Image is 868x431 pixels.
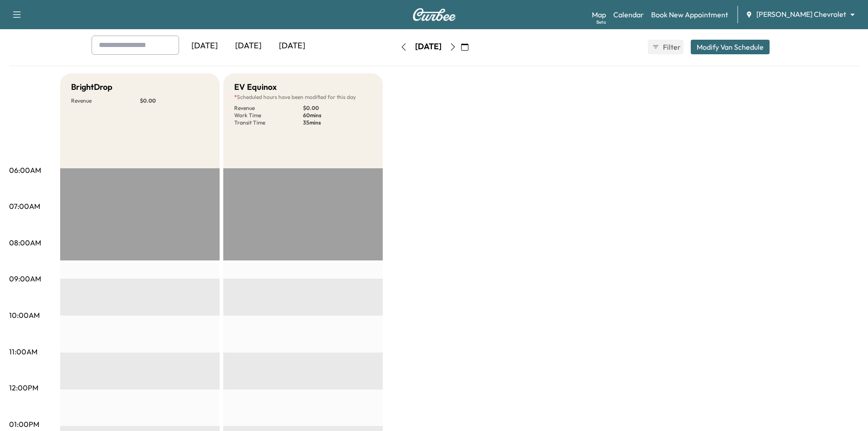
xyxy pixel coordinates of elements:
[234,119,303,126] p: Transit Time
[651,9,728,20] a: Book New Appointment
[234,93,372,101] p: Scheduled hours have been modified for this day
[9,237,41,248] p: 08:00AM
[648,40,683,54] button: Filter
[756,9,846,20] span: [PERSON_NAME] Chevrolet
[9,419,39,430] p: 01:00PM
[415,41,442,52] div: [DATE]
[592,9,606,20] a: MapBeta
[226,36,270,57] div: [DATE]
[183,36,226,57] div: [DATE]
[234,81,277,93] h5: EV Equinox
[270,36,314,57] div: [DATE]
[140,97,209,104] p: $ 0.00
[303,112,372,119] p: 60 mins
[9,310,40,321] p: 10:00AM
[663,42,679,52] span: Filter
[691,40,770,54] button: Modify Van Schedule
[303,104,372,112] p: $ 0.00
[596,19,606,26] div: Beta
[71,97,140,104] p: Revenue
[9,165,41,176] p: 06:00AM
[9,382,38,393] p: 12:00PM
[71,81,113,93] h5: BrightDrop
[613,9,644,20] a: Calendar
[9,201,40,212] p: 07:00AM
[412,8,456,21] img: Curbee Logo
[9,273,41,284] p: 09:00AM
[9,346,37,357] p: 11:00AM
[234,112,303,119] p: Work Time
[303,119,372,126] p: 35 mins
[234,104,303,112] p: Revenue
